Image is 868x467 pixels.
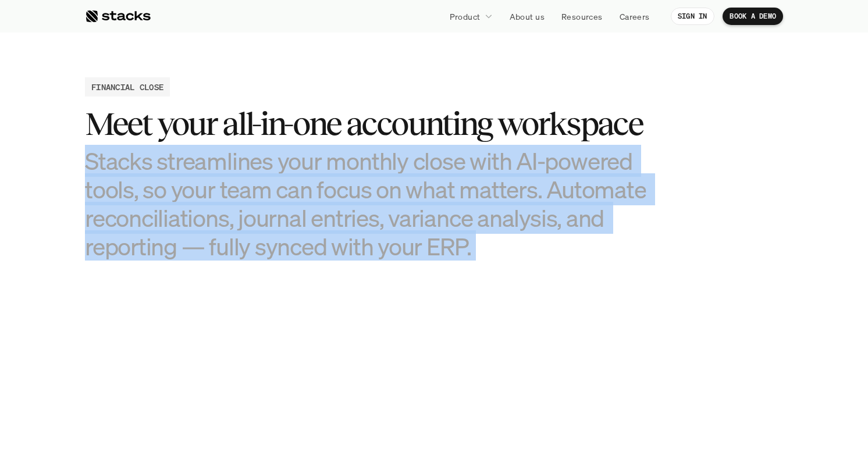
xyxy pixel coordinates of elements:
p: About us [510,10,545,23]
a: Careers [613,6,657,27]
h2: FINANCIAL CLOSE [91,81,163,93]
p: SIGN IN [678,12,707,20]
p: Resources [561,10,603,23]
a: Resources [554,6,610,27]
h3: Stacks streamlines your monthly close with AI-powered tools, so your team can focus on what matte... [85,147,667,261]
p: Careers [620,10,650,23]
a: Privacy Policy [137,269,188,277]
a: SIGN IN [671,8,714,25]
p: BOOK A DEMO [730,12,776,20]
p: Product [450,10,481,23]
a: About us [503,6,552,27]
a: BOOK A DEMO [723,8,783,25]
h3: Meet your all-in-one accounting workspace [85,106,667,142]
